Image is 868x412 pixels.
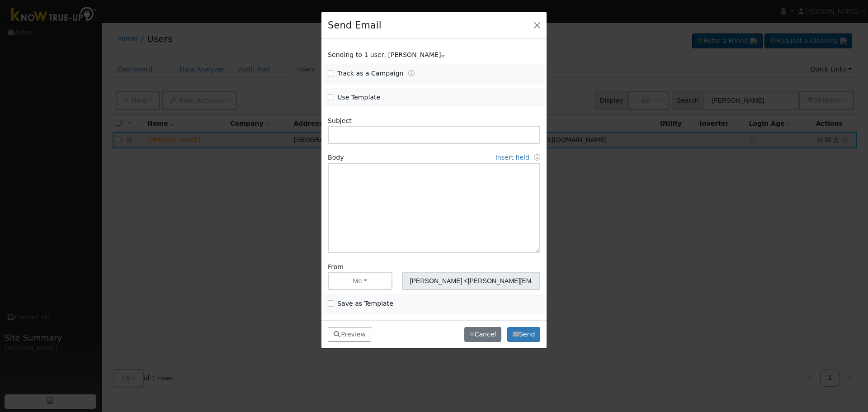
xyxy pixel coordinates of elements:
[328,272,392,290] button: Me
[337,299,393,308] label: Save as Template
[328,94,334,100] input: Use Template
[328,327,371,342] button: Preview
[534,154,540,161] a: Fields
[323,50,545,60] div: Show users
[337,69,403,78] label: Track as a Campaign
[495,154,529,161] a: Insert field
[464,327,501,342] button: Cancel
[328,153,344,162] label: Body
[328,262,344,272] label: From
[328,70,334,76] input: Track as a Campaign
[328,116,352,126] label: Subject
[408,70,415,77] a: Tracking Campaigns
[328,300,334,307] input: Save as Template
[337,93,380,102] label: Use Template
[328,18,381,33] h4: Send Email
[507,327,540,342] button: Send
